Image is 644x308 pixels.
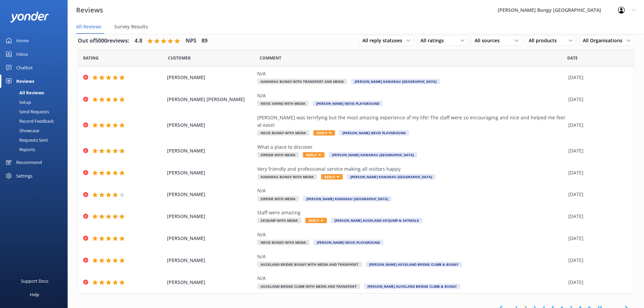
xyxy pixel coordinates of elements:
div: N/A [257,70,565,77]
div: All Reviews [4,88,44,97]
span: Reply [303,152,325,158]
div: [DATE] [568,257,625,264]
h3: Reviews [76,5,103,16]
div: Setup [4,97,31,107]
a: Record Feedback [4,116,68,126]
span: All Reviews [76,23,101,30]
span: All Organisations [583,37,626,44]
span: Kawarau Bungy with Transport and Media [257,79,347,84]
span: [PERSON_NAME] Kawarau [GEOGRAPHIC_DATA] [351,79,440,84]
img: yonder-white-logo.png [10,11,49,23]
span: Reply [305,218,327,223]
span: [PERSON_NAME] [167,147,254,155]
span: All reply statuses [362,37,406,44]
span: [PERSON_NAME] [167,257,254,264]
div: Home [16,34,29,47]
span: All products [529,37,561,44]
div: N/A [257,92,565,99]
h4: NPS [186,37,196,45]
span: Zipride with Media [257,196,299,202]
span: [PERSON_NAME] Auckland SkyJump & SkyWalk [331,218,423,223]
div: [DATE] [568,235,625,242]
div: Send Requests [4,107,49,116]
div: N/A [257,253,565,260]
span: [PERSON_NAME] [167,279,254,286]
a: Setup [4,97,68,107]
span: [PERSON_NAME] Nevis Playground [313,101,383,106]
span: [PERSON_NAME] Kawarau [GEOGRAPHIC_DATA] [329,152,417,158]
span: All sources [475,37,504,44]
span: SkyJump with Media [257,218,301,223]
span: Survey Results [114,23,148,30]
span: Date [168,55,191,61]
div: N/A [257,231,565,238]
div: [DATE] [568,74,625,81]
span: Question [260,55,281,61]
div: [DATE] [568,147,625,155]
span: Zipride with Media [257,152,299,158]
span: [PERSON_NAME] [167,74,254,81]
div: [DATE] [568,169,625,176]
span: [PERSON_NAME] [167,169,254,176]
span: [PERSON_NAME] [PERSON_NAME] [167,96,254,103]
div: N/A [257,275,565,282]
div: Staff were amazing [257,209,565,216]
div: Very friendly and professional service making all visitors happy [257,165,565,173]
div: Support Docs [21,274,48,288]
span: [PERSON_NAME] [167,121,254,129]
div: Inbox [16,47,28,61]
a: All Reviews [4,88,68,97]
span: [PERSON_NAME] Kawarau [GEOGRAPHIC_DATA] [347,174,435,180]
span: Nevis Bungy with Media [257,240,309,245]
div: [PERSON_NAME] was terrifying but the most amazing experience of my life! The staff were so encour... [257,114,565,129]
div: [DATE] [568,96,625,103]
h4: Out of 5000 reviews: [78,37,129,45]
span: [PERSON_NAME] Auckland Bridge Climb & Bungy [366,262,462,267]
div: [DATE] [568,191,625,198]
div: Help [30,288,39,301]
span: Reply [313,130,335,136]
span: [PERSON_NAME] Nevis Playground [313,240,383,245]
div: Requests Sent [4,135,48,145]
div: What a place to discover [257,143,565,151]
span: Nevis Bungy with Media [257,130,309,136]
a: Showcase [4,126,68,135]
span: Reply [321,174,343,180]
span: [PERSON_NAME] [167,213,254,220]
div: Recommend [16,156,42,169]
span: [PERSON_NAME] [167,235,254,242]
div: Reports [4,145,35,154]
span: [PERSON_NAME] Nevis Playground [339,130,409,136]
div: [DATE] [568,121,625,129]
div: [DATE] [568,279,625,286]
span: All ratings [421,37,448,44]
div: N/A [257,187,565,194]
span: Date [567,55,578,61]
div: Settings [16,169,32,183]
div: Showcase [4,126,39,135]
span: Kawarau Bungy with Media [257,174,317,180]
span: [PERSON_NAME] Auckland Bridge Climb & Bungy [364,284,460,289]
span: Auckland Bridge Bungy with Media and Transport [257,262,362,267]
a: Requests Sent [4,135,68,145]
div: Chatbot [16,61,33,74]
h4: 4.8 [135,37,142,45]
div: Reviews [16,74,34,88]
span: Auckland Bridge Climb with Media and Transport [257,284,360,289]
div: Record Feedback [4,116,54,126]
a: Reports [4,145,68,154]
div: [DATE] [568,213,625,220]
span: [PERSON_NAME] [167,191,254,198]
span: Date [83,55,99,61]
span: Nevis Swing with Media [257,101,309,106]
span: [PERSON_NAME] Kawarau [GEOGRAPHIC_DATA] [303,196,391,202]
a: Send Requests [4,107,68,116]
h4: 89 [201,37,208,45]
